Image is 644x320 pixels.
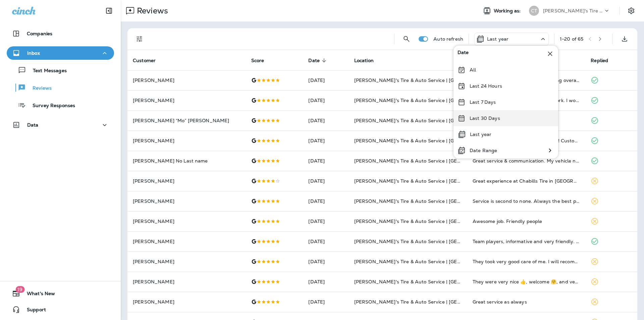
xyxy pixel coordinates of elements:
button: Settings [625,5,637,17]
p: Date Range [470,148,497,153]
div: Team players, informative and very friendly. I went in stressed and left calm. I will use them fo... [473,238,580,245]
p: Last year [487,36,508,42]
span: [PERSON_NAME]'s Tire & Auto Service | [GEOGRAPHIC_DATA] [354,158,501,164]
span: [PERSON_NAME]'s Tire & Auto Service | [GEOGRAPHIC_DATA] [354,218,501,224]
td: [DATE] [303,252,348,272]
p: Companies [27,31,52,36]
div: CT [529,6,539,16]
p: [PERSON_NAME] [133,138,240,143]
p: Text Messages [26,68,67,74]
span: What's New [20,291,55,299]
p: All [470,67,476,73]
p: Inbox [27,50,40,56]
div: Service is second to none. Always the best prices around. [473,198,580,204]
button: Survey Responses [7,98,114,112]
p: Last 30 Days [470,116,500,121]
span: [PERSON_NAME]'s Tire & Auto Service | [GEOGRAPHIC_DATA] [354,238,501,244]
div: They were very nice 👍, welcome 🤗, and very professional, thanks 🙏 a lot. [473,278,580,285]
td: [DATE] [303,211,348,231]
button: Search Reviews [400,32,413,46]
span: 19 [15,286,24,293]
td: [DATE] [303,292,348,312]
button: Inbox [7,46,114,60]
div: Great experience at Chabills Tire in houma,la at Hollywood road. Manager Russ and his staff are v... [473,178,580,184]
p: [PERSON_NAME] [133,98,240,103]
div: 1 - 20 of 65 [560,36,583,42]
td: [DATE] [303,110,348,131]
p: [PERSON_NAME] [133,299,240,305]
button: Support [7,303,114,316]
button: Data [7,118,114,132]
button: 19What's New [7,287,114,300]
span: Score [251,57,273,63]
span: [PERSON_NAME]'s Tire & Auto Service | [GEOGRAPHIC_DATA] [354,198,501,204]
p: Last year [470,132,491,137]
span: Replied [591,57,617,63]
span: [PERSON_NAME]'s Tire & Auto Service | [GEOGRAPHIC_DATA] [354,118,501,124]
p: Survey Responses [26,103,75,109]
p: [PERSON_NAME] [133,239,240,244]
span: Location [354,57,382,63]
td: [DATE] [303,151,348,171]
p: [PERSON_NAME] No Last name [133,158,240,164]
button: Filters [133,32,146,46]
p: [PERSON_NAME] [133,198,240,204]
span: [PERSON_NAME]'s Tire & Auto Service | [GEOGRAPHIC_DATA] [354,77,501,83]
button: Reviews [7,81,114,95]
p: [PERSON_NAME] “Mo” [PERSON_NAME] [133,118,240,123]
span: [PERSON_NAME]'s Tire & Auto Service | [GEOGRAPHIC_DATA] [354,97,501,103]
span: Support [20,307,46,315]
div: Great service & communication. My vehicle needed quite a bit of work before a cross country trip ... [473,157,580,164]
p: Last 24 Hours [470,83,502,89]
p: [PERSON_NAME] [133,279,240,284]
span: Customer [133,58,156,63]
button: Text Messages [7,63,114,77]
span: Replied [591,58,608,63]
span: Date [308,58,320,63]
p: Auto refresh [433,36,463,42]
span: Working as: [494,8,522,14]
button: Companies [7,27,114,40]
button: Export as CSV [618,32,631,46]
span: Location [354,58,374,63]
span: Date [458,50,469,58]
p: [PERSON_NAME]'s Tire & Auto [543,8,603,13]
p: [PERSON_NAME] [133,219,240,224]
td: [DATE] [303,171,348,191]
td: [DATE] [303,90,348,110]
span: Customer [133,57,164,63]
td: [DATE] [303,70,348,90]
td: [DATE] [303,191,348,211]
p: Last 7 Days [470,99,496,105]
span: [PERSON_NAME]'s Tire & Auto Service | [GEOGRAPHIC_DATA] [354,259,501,265]
span: [PERSON_NAME]'s Tire & Auto Service | [GEOGRAPHIC_DATA] [354,178,501,184]
p: [PERSON_NAME] [133,259,240,264]
td: [DATE] [303,272,348,292]
button: Collapse Sidebar [100,4,118,17]
div: Great service as always [473,299,580,305]
td: [DATE] [303,131,348,151]
td: [DATE] [303,231,348,252]
p: [PERSON_NAME] [133,178,240,184]
span: [PERSON_NAME]'s Tire & Auto Service | [GEOGRAPHIC_DATA] [354,138,501,144]
p: [PERSON_NAME] [133,78,240,83]
span: [PERSON_NAME]'s Tire & Auto Service | [GEOGRAPHIC_DATA] [354,279,501,285]
span: Date [308,57,328,63]
div: Awesome job. Friendly people [473,218,580,225]
p: Data [27,122,39,128]
span: Score [251,58,264,63]
p: Reviews [26,85,52,92]
div: They took very good care of me. I will recommend them. [473,258,580,265]
p: Reviews [134,6,168,16]
span: [PERSON_NAME]'s Tire & Auto Service | [GEOGRAPHIC_DATA] [354,299,501,305]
